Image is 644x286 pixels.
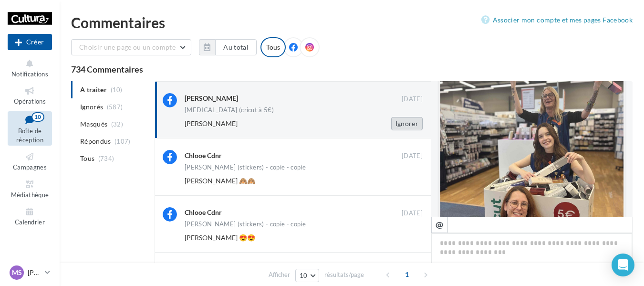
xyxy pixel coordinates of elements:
span: (587) [107,103,123,111]
span: Médiathèque [11,191,49,199]
span: [PERSON_NAME] 😍😍 [185,233,255,242]
span: résultats/page [324,270,364,279]
span: Choisir une page ou un compte [79,43,176,51]
span: Afficher [269,270,290,279]
div: Tous [260,37,286,57]
a: Opérations [8,84,52,107]
button: Choisir une page ou un compte [71,39,191,55]
span: [PERSON_NAME] 🙈🙈 [185,177,255,185]
button: Notifications [8,56,52,80]
div: [PERSON_NAME] [185,94,238,103]
a: Associer mon compte et mes pages Facebook [481,14,633,26]
span: [DATE] [402,152,423,160]
span: Boîte de réception [16,127,43,144]
button: @ [431,217,447,233]
span: Tous [80,154,94,163]
span: Notifications [11,70,48,78]
span: Opérations [14,97,46,105]
button: Au total [215,39,257,55]
button: Créer [8,34,52,50]
a: MS [PERSON_NAME] [8,264,52,282]
span: Calendrier [15,218,45,226]
span: Campagnes [13,163,47,171]
div: 734 Commentaires [71,65,633,74]
button: Au total [199,39,257,55]
div: 10 [31,112,44,122]
span: (107) [114,138,131,145]
span: MS [12,268,22,277]
span: [PERSON_NAME] [185,119,238,127]
div: Nouvelle campagne [8,34,52,50]
i: @ [436,220,444,229]
button: Ignorer [391,117,423,130]
p: [PERSON_NAME] [28,268,41,277]
span: Ignorés [80,102,103,112]
span: 10 [300,272,308,279]
div: Chlooe Cdnr [185,151,222,160]
span: Masqués [80,119,107,129]
span: (32) [111,120,123,128]
span: Répondus [80,137,111,146]
a: Campagnes [8,149,52,173]
div: [PERSON_NAME] (stickers) - copie - copie [185,221,306,227]
div: Open Intercom Messenger [612,254,634,276]
span: [DATE] [402,209,423,218]
span: 1 [399,267,415,282]
span: [DATE] [402,95,423,104]
a: Médiathèque [8,177,52,201]
div: Chlooe Cdnr [185,208,222,217]
span: (734) [98,155,114,162]
button: 10 [295,269,320,282]
div: [PERSON_NAME] (stickers) - copie - copie [185,164,306,170]
a: Boîte de réception10 [8,111,52,146]
div: Commentaires [71,15,633,30]
div: [MEDICAL_DATA] (cricut à 5€) [185,107,274,113]
a: Calendrier [8,204,52,228]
